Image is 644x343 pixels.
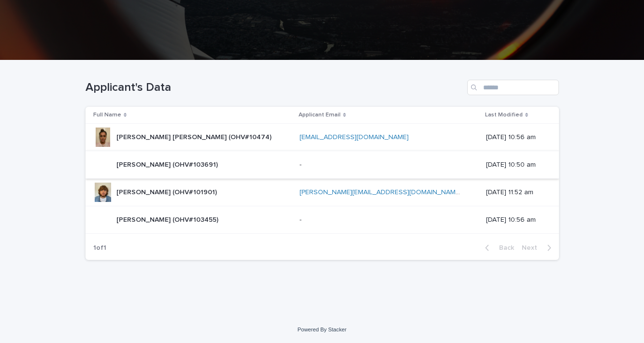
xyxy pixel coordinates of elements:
[86,206,559,234] tr: [PERSON_NAME] (OHV#103455)[PERSON_NAME] (OHV#103455) -- [DATE] 10:56 am
[86,236,114,260] p: 1 of 1
[300,159,303,169] p: -
[86,151,559,179] tr: [PERSON_NAME] (OHV#103691)[PERSON_NAME] (OHV#103691) -- [DATE] 10:50 am
[116,214,220,224] p: [PERSON_NAME] (OHV#103455)
[86,179,559,206] tr: [PERSON_NAME] (OHV#101901)[PERSON_NAME] (OHV#101901) [PERSON_NAME][EMAIL_ADDRESS][DOMAIN_NAME] [D...
[300,214,303,224] p: -
[522,244,543,251] span: Next
[300,189,461,196] a: [PERSON_NAME][EMAIL_ADDRESS][DOMAIN_NAME]
[299,110,341,120] p: Applicant Email
[116,159,220,169] p: [PERSON_NAME] (OHV#103691)
[485,110,523,120] p: Last Modified
[86,81,463,95] h1: Applicant's Data
[298,327,346,332] a: Powered By Stacker
[486,188,543,197] p: [DATE] 11:52 am
[486,216,543,224] p: [DATE] 10:56 am
[93,110,121,120] p: Full Name
[86,124,559,151] tr: [PERSON_NAME] [PERSON_NAME] (OHV#10474)[PERSON_NAME] [PERSON_NAME] (OHV#10474) [EMAIL_ADDRESS][DO...
[486,133,543,142] p: [DATE] 10:56 am
[477,243,518,252] button: Back
[467,80,559,95] input: Search
[486,161,543,169] p: [DATE] 10:50 am
[116,131,273,142] p: [PERSON_NAME] [PERSON_NAME] (OHV#10474)
[518,243,559,252] button: Next
[116,186,219,197] p: [PERSON_NAME] (OHV#101901)
[493,244,514,251] span: Back
[300,134,409,141] a: [EMAIL_ADDRESS][DOMAIN_NAME]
